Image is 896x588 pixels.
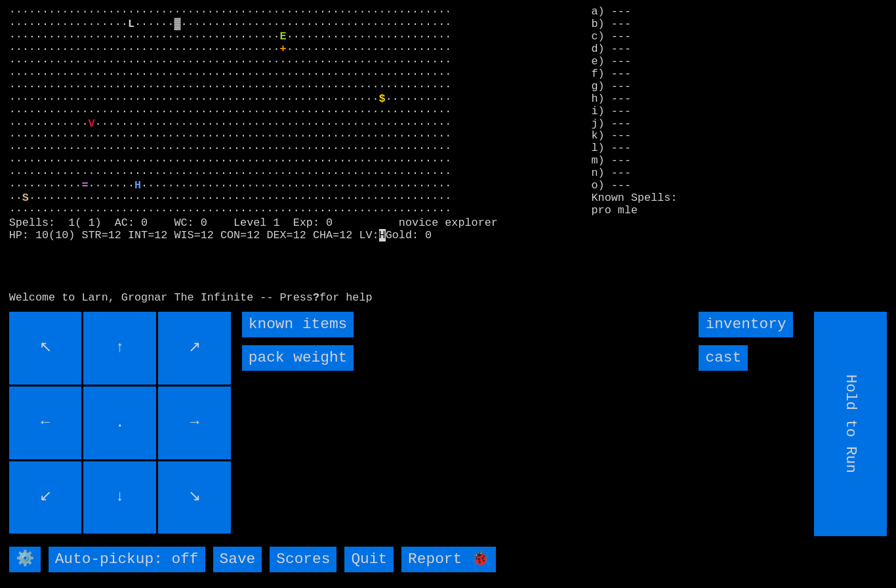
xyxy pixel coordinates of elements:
input: ↖ [9,312,82,385]
input: . [83,387,156,459]
input: Scores [270,547,336,572]
input: ⚙️ [9,547,41,572]
input: ↗ [158,312,231,385]
stats: a) --- b) --- c) --- d) --- e) --- f) --- g) --- h) --- i) --- j) --- k) --- l) --- m) --- n) ---... [592,6,887,182]
input: ↓ [83,461,156,534]
input: Report 🐞 [401,547,496,572]
input: Hold to Run [815,312,887,536]
font: V [89,117,95,130]
input: Save [213,547,262,572]
font: H [134,179,141,192]
input: ↑ [83,312,156,385]
font: S [22,192,29,204]
input: Auto-pickup: off [49,547,205,572]
input: ↘ [158,461,231,534]
font: = [81,179,88,192]
larn: ··································································· ·················· ······▓···... [9,6,574,300]
input: pack weight [242,345,354,371]
input: → [158,387,231,459]
mark: H [379,229,386,241]
input: ← [9,387,82,459]
font: L [128,18,134,30]
input: cast [699,345,748,371]
input: known items [242,312,354,337]
input: inventory [699,312,792,337]
font: $ [379,93,386,105]
input: ↙ [9,461,82,534]
font: E [280,30,287,43]
input: Quit [344,547,394,572]
b: ? [313,291,319,304]
font: + [280,43,287,55]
